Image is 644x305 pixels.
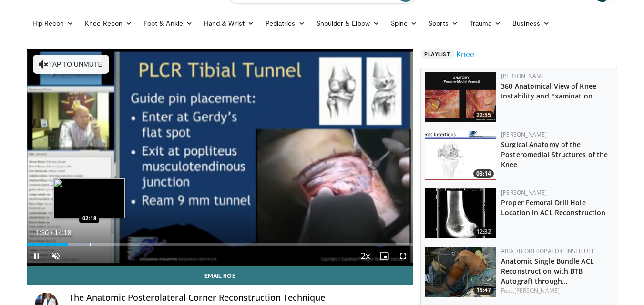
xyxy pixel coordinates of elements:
[425,72,496,122] img: 533d6d4f-9d9f-40bd-bb73-b810ec663725.150x105_q85_crop-smart_upscale.jpg
[473,286,494,295] span: 15:47
[138,14,198,33] a: Foot & Ankle
[501,140,608,169] a: Surgical Anatomy of the Posteromedial Structures of the Knee
[46,246,65,266] button: Unmute
[375,246,394,266] button: Enable picture-in-picture mode
[501,81,596,100] a: 360 Anatomical View of Knee Instability and Examination
[420,49,454,59] span: Playlist
[501,286,613,295] div: Feat.
[425,188,496,238] a: 12:32
[198,14,260,33] a: Hand & Wrist
[501,247,595,255] a: Aria 3B Orthopaedic Institute
[425,130,496,180] a: 03:14
[356,246,375,266] button: Playback Rate
[473,227,494,236] span: 12:32
[385,14,423,33] a: Spine
[501,256,594,285] a: Anatomic Single Bundle ACL Reconstruction with BTB Autograft through…
[514,286,560,295] a: [PERSON_NAME]
[456,49,474,60] a: Knee
[501,72,547,80] a: [PERSON_NAME]
[394,246,413,266] button: Fullscreen
[473,111,494,119] span: 22:55
[33,55,109,74] button: Tap to unmute
[425,247,496,297] a: 15:47
[501,188,547,197] a: [PERSON_NAME]
[501,130,547,138] a: [PERSON_NAME]
[53,178,125,218] img: image.jpeg
[27,49,413,266] video-js: Video Player
[27,266,413,285] a: Email Rob
[27,246,46,266] button: Pause
[51,229,53,236] span: /
[507,14,555,33] a: Business
[54,229,71,236] span: 14:18
[311,14,385,33] a: Shoulder & Elbow
[464,14,507,33] a: Trauma
[425,188,496,238] img: Title_01_100001165_3.jpg.150x105_q85_crop-smart_upscale.jpg
[27,14,80,33] a: Hip Recon
[260,14,311,33] a: Pediatrics
[425,72,496,122] a: 22:55
[69,293,406,303] h4: The Anatomic Posterolateral Corner Reconstruction Technique
[425,130,496,180] img: 0d7f18dc-d542-401e-94a4-b2b948ceafb9.150x105_q85_crop-smart_upscale.jpg
[425,247,496,297] img: bart_1.png.150x105_q85_crop-smart_upscale.jpg
[473,169,494,178] span: 03:14
[423,14,464,33] a: Sports
[501,198,605,217] a: Proper Femoral Drill Hole Location in ACL Reconstruction
[79,14,138,33] a: Knee Recon
[36,229,49,236] span: 1:30
[27,243,413,246] div: Progress Bar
